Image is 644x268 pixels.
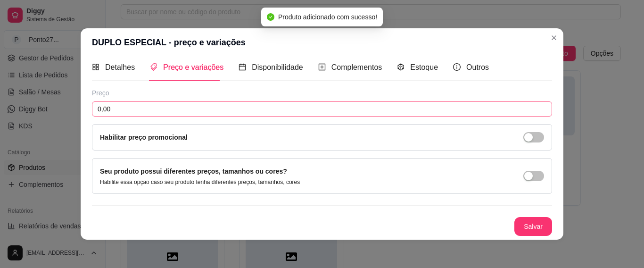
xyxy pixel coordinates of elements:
[92,63,99,71] span: appstore
[331,63,382,71] span: Complementos
[92,101,552,117] input: Ex.: R$12,99
[318,63,326,71] span: plus-square
[163,63,223,71] span: Preço e variações
[100,134,188,141] label: Habilitar preço promocional
[81,28,563,57] header: DUPLO ESPECIAL - preço e variações
[92,88,552,98] div: Preço
[100,167,287,175] label: Seu produto possui diferentes preços, tamanhos ou cores?
[453,63,461,71] span: info-circle
[252,63,303,71] span: Disponibilidade
[278,13,377,21] span: Produto adicionado com sucesso!
[410,63,438,71] span: Estoque
[150,63,157,71] span: tags
[100,178,300,186] p: Habilite essa opção caso seu produto tenha diferentes preços, tamanhos, cores
[397,63,405,71] span: code-sandbox
[267,13,274,21] span: check-circle
[466,63,489,71] span: Outros
[546,30,561,45] button: Close
[105,63,135,71] span: Detalhes
[239,63,246,71] span: calendar
[514,217,552,236] button: Salvar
